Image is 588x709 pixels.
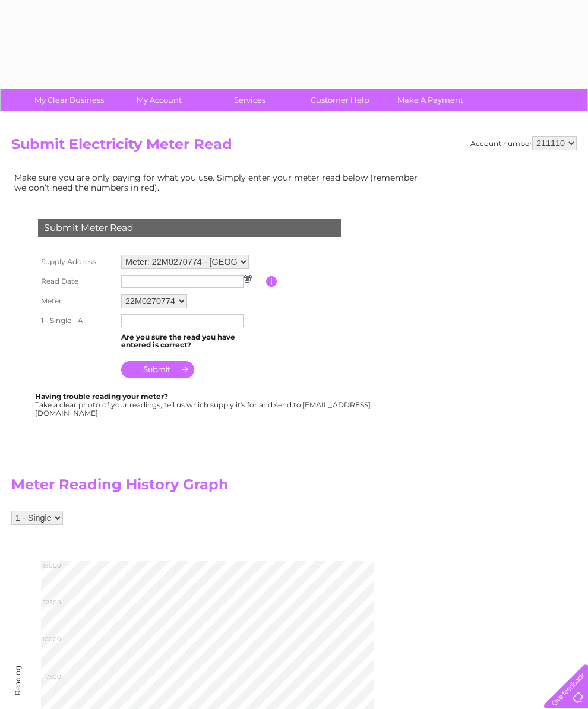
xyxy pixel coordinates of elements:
[291,89,389,111] a: Customer Help
[14,683,22,695] div: Reading
[110,89,208,111] a: My Account
[35,252,118,272] th: Supply Address
[470,136,577,150] div: Account number
[38,219,341,237] div: Submit Meter Read
[244,275,252,284] img: ...
[201,89,299,111] a: Services
[11,476,427,499] h2: Meter Reading History Graph
[11,136,577,159] h2: Submit Electricity Meter Read
[35,311,118,330] th: 1 - Single - All
[35,291,118,311] th: Meter
[381,89,479,111] a: Make A Payment
[20,89,118,111] a: My Clear Business
[35,272,118,291] th: Read Date
[35,393,372,417] div: Take a clear photo of your readings, tell us which supply it's for and send to [EMAIL_ADDRESS][DO...
[118,330,266,353] td: Are you sure the read you have entered is correct?
[266,276,277,287] input: Information
[35,392,168,401] b: Having trouble reading your meter?
[11,170,427,195] td: Make sure you are only paying for what you use. Simply enter your meter read below (remember we d...
[121,361,194,378] input: Submit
